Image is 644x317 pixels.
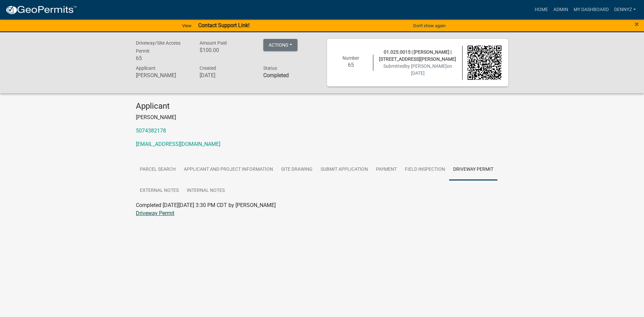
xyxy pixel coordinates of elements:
[136,141,220,147] a: [EMAIL_ADDRESS][DOMAIN_NAME]
[411,20,448,31] button: Don't show again
[136,180,183,202] a: External Notes
[334,62,368,68] h6: 65
[449,159,497,180] a: Driveway Permit
[136,72,190,78] h6: [PERSON_NAME]
[136,159,180,180] a: Parcel search
[635,19,639,29] span: ×
[405,63,447,69] span: by [PERSON_NAME]
[635,20,639,28] button: Close
[136,127,166,134] a: 5074382178
[468,46,502,80] img: QR code
[200,65,216,71] span: Created
[532,3,551,16] a: Home
[263,65,277,71] span: Status
[180,159,277,180] a: Applicant and Project Information
[401,159,449,180] a: Field Inspection
[136,65,156,71] span: Applicant
[136,55,190,61] h6: 65
[200,40,227,46] span: Amount Paid
[136,202,276,208] span: Completed [DATE][DATE] 3:30 PM CDT by [PERSON_NAME]
[383,63,452,76] span: Submitted on [DATE]
[379,49,456,62] span: 01.025.0015 | [PERSON_NAME] | [STREET_ADDRESS][PERSON_NAME]
[136,210,174,216] a: Driveway Permit
[317,159,372,180] a: Submit Application
[372,159,401,180] a: Payment
[342,55,359,61] span: Number
[136,101,508,111] h4: Applicant
[611,3,639,16] a: dennyz
[200,72,253,78] h6: [DATE]
[551,3,571,16] a: Admin
[571,3,611,16] a: My Dashboard
[263,39,298,51] button: Actions
[179,20,194,31] a: View
[183,180,229,202] a: Internal Notes
[136,40,180,54] span: Driveway/Site Access Permit
[277,159,317,180] a: Site Drawing
[136,113,508,121] p: [PERSON_NAME]
[198,22,250,29] strong: Contact Support Link!
[263,72,289,78] strong: Completed
[200,47,253,53] h6: $100.00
